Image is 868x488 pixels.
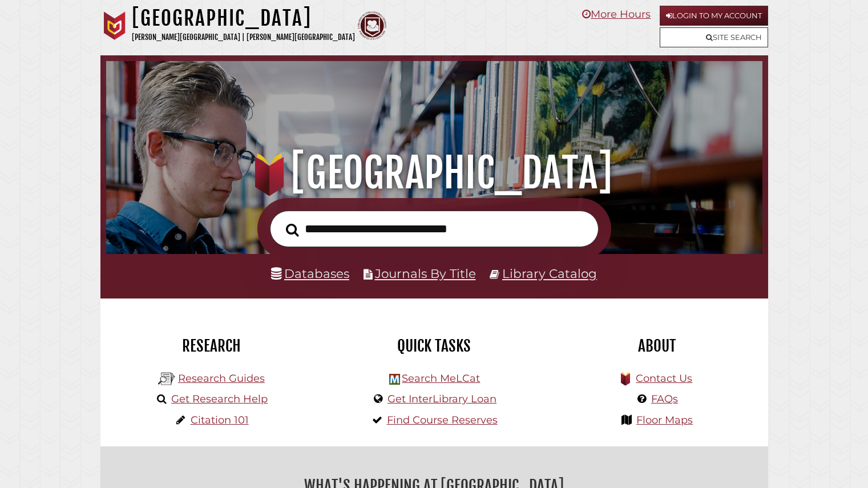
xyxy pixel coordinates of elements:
[636,414,693,426] a: Floor Maps
[280,220,305,240] button: Search
[660,27,768,47] a: Site Search
[636,372,692,385] a: Contact Us
[651,393,678,405] a: FAQs
[158,370,175,388] img: Hekman Library Logo
[191,414,249,426] a: Citation 101
[132,6,355,31] h1: [GEOGRAPHIC_DATA]
[554,336,760,356] h2: About
[582,8,651,21] a: More Hours
[502,266,597,281] a: Library Catalog
[271,266,349,281] a: Databases
[171,393,268,405] a: Get Research Help
[119,148,749,198] h1: [GEOGRAPHIC_DATA]
[132,31,355,44] p: [PERSON_NAME][GEOGRAPHIC_DATA] | [PERSON_NAME][GEOGRAPHIC_DATA]
[332,336,537,356] h2: Quick Tasks
[178,372,265,385] a: Research Guides
[389,374,400,385] img: Hekman Library Logo
[387,393,496,405] a: Get InterLibrary Loan
[402,372,480,385] a: Search MeLCat
[358,11,386,40] img: Calvin Theological Seminary
[100,11,129,40] img: Calvin University
[109,336,314,356] h2: Research
[375,266,476,281] a: Journals By Title
[387,414,498,426] a: Find Course Reserves
[660,6,768,26] a: Login to My Account
[286,223,299,236] i: Search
